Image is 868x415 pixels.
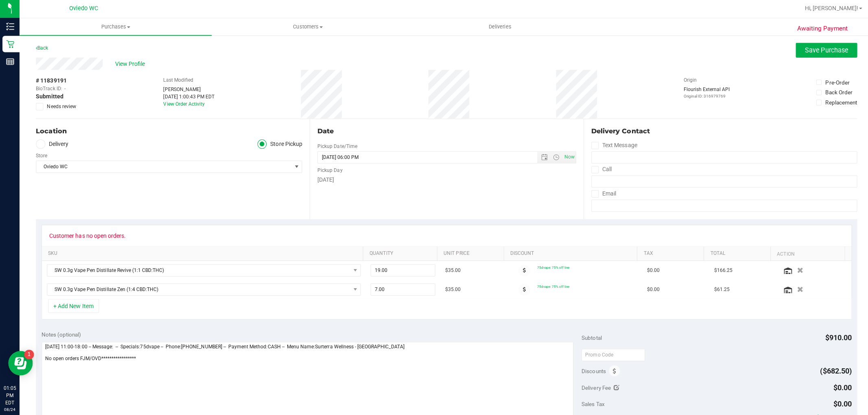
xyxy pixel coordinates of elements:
[828,398,846,407] span: $0.00
[256,140,301,149] label: Store Pickup
[534,154,548,161] span: Open the date view
[42,330,81,337] span: Notes (optional)
[36,46,48,52] a: Back
[24,349,34,359] iframe: Resource center unread badge
[578,334,598,340] span: Subtotal
[643,285,656,293] span: $0.00
[8,350,33,374] iframe: Resource center
[588,164,608,176] label: Call
[800,47,843,55] span: Save Purchase
[114,61,147,69] span: View Profile
[162,94,213,101] div: [DATE] 1:00:43 PM EDT
[442,285,458,293] span: $35.00
[369,283,432,295] input: 7.00
[792,25,842,35] span: Awaiting Payment
[679,87,725,100] div: Flourish External API
[290,161,300,173] span: select
[679,77,692,85] label: Origin
[820,332,846,341] span: $910.00
[36,140,68,149] label: Delivery
[69,6,98,13] span: Oviedo WC
[64,86,65,93] span: -
[47,283,359,295] span: NO DATA FOUND
[36,93,63,102] span: Submitted
[588,140,633,152] label: Text Message
[710,285,725,293] span: $61.25
[315,167,340,174] label: Pickup Day
[815,365,846,374] span: ($682.50)
[559,152,573,163] span: Set Current date
[4,383,16,405] p: 01:05 PM EDT
[828,382,846,391] span: $0.00
[6,41,14,49] inline-svg: Retail
[210,20,401,37] a: Customers
[820,89,847,97] div: Back Order
[578,400,601,406] span: Sales Tax
[36,127,300,137] div: Location
[315,127,572,137] div: Date
[533,284,566,288] span: 75dvape: 75% off line
[36,86,62,93] span: BioTrack ID:
[20,24,210,32] span: Purchases
[643,266,656,274] span: $0.00
[315,143,355,150] label: Pickup Date/Time
[6,24,14,32] inline-svg: Inventory
[401,20,592,37] a: Deliveries
[36,161,290,173] span: Oviedo WC
[162,77,192,85] label: Last Modified
[578,363,602,377] span: Discounts
[48,250,358,256] a: SKU
[369,264,432,276] input: 19.00
[442,266,458,274] span: $35.00
[507,250,630,256] a: Discount
[640,250,696,256] a: Tax
[48,298,98,312] button: + Add New Item
[791,44,852,59] button: Save Purchase
[820,99,851,107] div: Replacement
[47,104,76,111] span: Needs review
[20,20,210,37] a: Purchases
[588,176,852,188] input: Format: (999) 999-9999
[36,77,66,86] span: # 11839191
[800,6,853,13] span: Hi, [PERSON_NAME]!
[36,152,47,160] label: Store
[588,152,852,164] input: Format: (999) 999-9999
[162,87,213,94] div: [PERSON_NAME]
[588,127,852,137] div: Delivery Contact
[162,102,203,108] a: View Order Activity
[578,348,641,360] input: Promo Code
[315,176,572,184] div: [DATE]
[47,264,359,276] span: NO DATA FOUND
[6,59,14,67] inline-svg: Reports
[47,264,348,276] span: SW 0.3g Vape Pen Distillate Revive (1:1 CBD:THC)
[367,250,431,256] a: Quantity
[710,266,728,274] span: $166.25
[474,24,519,32] span: Deliveries
[47,283,348,295] span: SW 0.3g Vape Pen Distillate Zen (1:4 CBD:THC)
[820,79,844,87] div: Pre-Order
[706,250,762,256] a: Total
[765,246,839,261] th: Action
[211,24,401,32] span: Customers
[679,94,725,100] p: Original ID: 316979769
[441,250,497,256] a: Unit Price
[4,405,16,411] p: 08/24
[533,265,566,269] span: 75dvape: 75% off line
[546,154,560,161] span: Open the time view
[49,232,125,239] div: Customer has no open orders.
[578,383,607,390] span: Delivery Fee
[588,188,612,200] label: Email
[610,384,616,389] i: Edit Delivery Fee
